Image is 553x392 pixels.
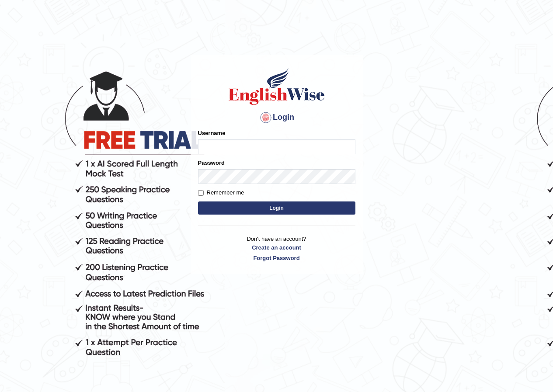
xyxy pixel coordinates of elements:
[198,111,355,125] h4: Login
[198,243,355,252] a: Create an account
[198,201,355,215] button: Login
[198,254,355,262] a: Forgot Password
[198,188,244,197] label: Remember me
[198,235,355,262] p: Don't have an account?
[198,190,204,196] input: Remember me
[198,159,225,167] label: Password
[198,129,226,137] label: Username
[227,67,327,106] img: Logo of English Wise sign in for intelligent practice with AI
